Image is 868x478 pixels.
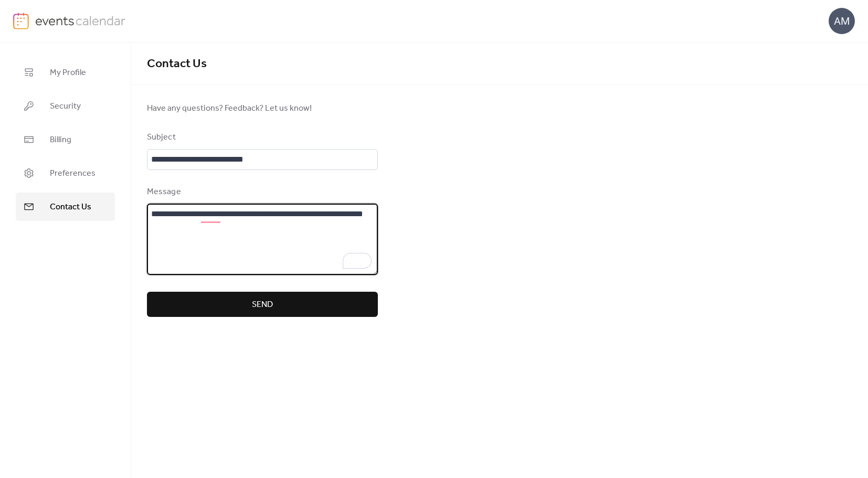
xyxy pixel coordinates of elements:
textarea: To enrich screen reader interactions, please activate Accessibility in Grammarly extension settings [147,204,378,275]
img: logo [13,13,29,29]
img: logo-type [35,13,126,28]
span: Send [252,299,273,311]
span: Security [50,100,81,113]
a: Billing [16,125,115,154]
span: Billing [50,134,71,146]
span: Preferences [50,167,96,180]
a: My Profile [16,58,115,87]
a: Preferences [16,159,115,187]
a: Contact Us [16,193,115,221]
div: AM [829,8,855,34]
a: Security [16,92,115,120]
div: Subject [147,131,376,144]
span: Contact Us [147,52,207,76]
span: My Profile [50,67,86,79]
div: Message [147,186,376,198]
span: Contact Us [50,201,91,214]
span: Have any questions? Feedback? Let us know! [147,102,378,115]
button: Send [147,292,378,317]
